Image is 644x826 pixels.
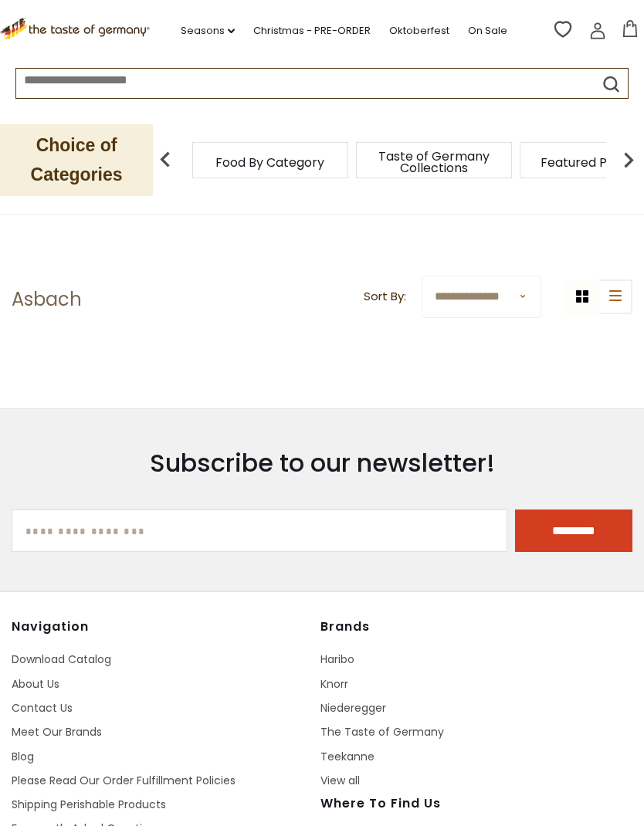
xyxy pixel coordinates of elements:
[12,749,34,764] a: Blog
[320,724,444,740] a: The Taste of Germany
[253,22,371,39] a: Christmas - PRE-ORDER
[12,448,632,479] h3: Subscribe to our newsletter!
[320,700,386,716] a: Niederegger
[468,22,507,39] a: On Sale
[150,144,181,175] img: previous arrow
[12,700,73,716] a: Contact Us
[372,151,496,174] a: Taste of Germany Collections
[12,797,166,812] a: Shipping Perishable Products
[320,619,619,635] h4: Brands
[320,773,360,788] a: View all
[320,652,354,667] a: Haribo
[12,288,82,311] h1: Asbach
[364,287,406,306] label: Sort By:
[215,157,324,168] a: Food By Category
[12,676,59,692] a: About Us
[320,676,348,692] a: Knorr
[12,652,111,667] a: Download Catalog
[12,724,102,740] a: Meet Our Brands
[181,22,235,39] a: Seasons
[12,619,310,635] h4: Navigation
[320,796,588,811] h4: Where to find us
[613,144,644,175] img: next arrow
[320,749,375,764] a: Teekanne
[389,22,449,39] a: Oktoberfest
[12,773,236,788] a: Please Read Our Order Fulfillment Policies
